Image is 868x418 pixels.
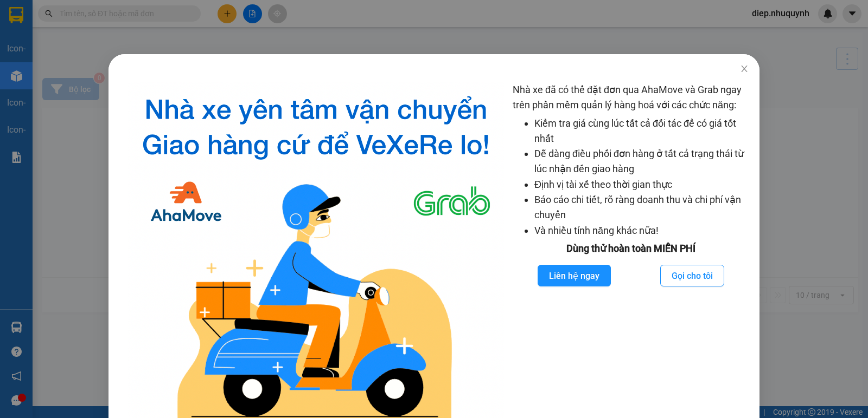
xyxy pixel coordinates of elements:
li: Báo cáo chi tiết, rõ ràng doanh thu và chi phí vận chuyển [534,192,749,223]
button: Liên hệ ngay [538,265,611,286]
li: Và nhiều tính năng khác nữa! [534,223,749,238]
button: Gọi cho tôi [660,265,724,286]
span: Liên hệ ngay [549,269,599,283]
li: Kiểm tra giá cùng lúc tất cả đối tác để có giá tốt nhất [534,116,749,147]
button: Close [729,54,759,84]
span: Gọi cho tôi [672,269,713,283]
span: close [740,64,749,73]
div: Dùng thử hoàn toàn MIỄN PHÍ [513,241,749,256]
li: Dễ dàng điều phối đơn hàng ở tất cả trạng thái từ lúc nhận đến giao hàng [534,146,749,177]
li: Định vị tài xế theo thời gian thực [534,177,749,192]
